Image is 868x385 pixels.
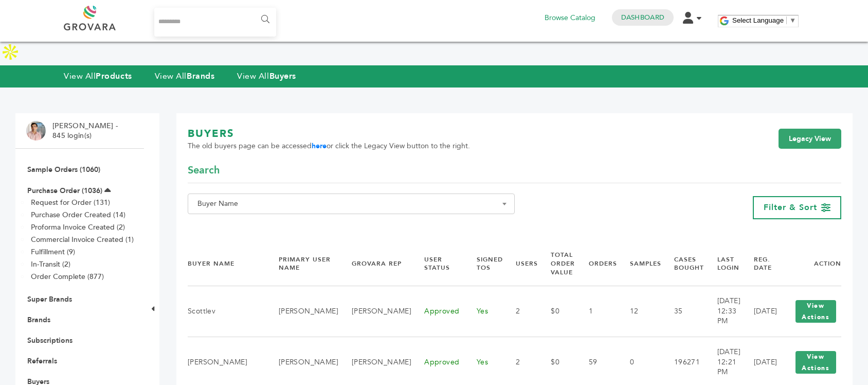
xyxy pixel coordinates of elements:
strong: Buyers [269,71,296,82]
span: Select Language [732,16,784,24]
th: Action [777,242,841,286]
li: [PERSON_NAME] - 845 login(s) [52,121,120,141]
th: Buyer Name [188,242,266,286]
button: View Actions [795,300,836,323]
a: Request for Order (131) [31,198,110,207]
strong: Brands [187,71,214,82]
td: Approved [411,286,464,337]
a: Sample Orders (1060) [27,165,100,174]
th: Orders [576,242,617,286]
h1: BUYERS [188,127,470,141]
span: The old buyers page can be accessed or click the Legacy View button to the right. [188,141,470,151]
input: Search... [154,8,276,37]
a: Commercial Invoice Created (1) [31,235,134,244]
th: User Status [411,242,464,286]
a: Legacy View [779,129,841,149]
a: View AllProducts [64,71,132,82]
span: Buyer Name [188,194,515,214]
a: Fulfillment (9) [31,247,75,257]
th: Reg. Date [741,242,777,286]
th: Samples [617,242,661,286]
span: Buyer Name [193,197,509,211]
td: Yes [464,286,503,337]
td: 35 [661,286,704,337]
span: ▼ [789,16,796,24]
td: Scottlev [188,286,266,337]
a: Order Complete (877) [31,272,104,282]
td: 2 [503,286,538,337]
a: Brands [27,315,50,325]
th: Cases Bought [661,242,704,286]
th: Signed TOS [464,242,503,286]
strong: Products [96,71,132,82]
a: In-Transit (2) [31,259,70,269]
a: Super Brands [27,294,72,304]
a: Select Language​ [732,16,796,24]
th: Primary User Name [266,242,339,286]
a: Proforma Invoice Created (2) [31,222,125,232]
span: Search [188,163,220,178]
th: Last Login [704,242,742,286]
button: View Actions [795,351,836,374]
a: Dashboard [621,13,664,22]
a: View AllBuyers [237,71,296,82]
a: Referrals [27,356,57,366]
a: Browse Catalog [545,12,595,24]
a: Purchase Order (1036) [27,186,102,196]
a: View AllBrands [155,71,215,82]
a: Purchase Order Created (14) [31,210,125,220]
th: Grovara Rep [339,242,411,286]
a: here [312,141,327,151]
a: Subscriptions [27,336,73,345]
td: [DATE] [741,286,777,337]
span: Filter & Sort [764,202,817,213]
td: [PERSON_NAME] [266,286,339,337]
td: 1 [576,286,617,337]
td: [PERSON_NAME] [339,286,411,337]
th: Total Order Value [538,242,576,286]
td: $0 [538,286,576,337]
td: [DATE] 12:33 PM [704,286,742,337]
th: Users [503,242,538,286]
td: 12 [617,286,661,337]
